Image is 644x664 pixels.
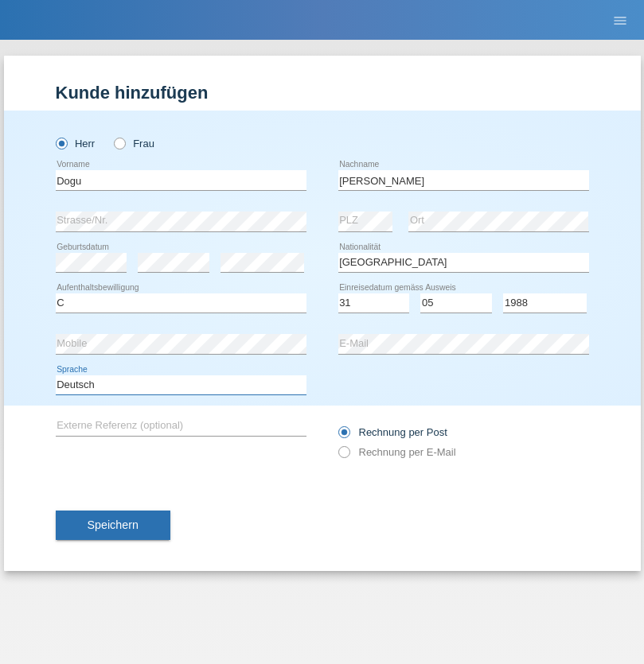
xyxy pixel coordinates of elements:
i: menu [612,13,628,29]
h1: Kunde hinzufügen [56,83,589,103]
input: Frau [114,138,124,148]
label: Rechnung per Post [338,426,447,438]
label: Rechnung per E-Mail [338,446,456,458]
span: Speichern [88,518,139,531]
label: Frau [114,138,154,149]
label: Herr [56,138,96,149]
input: Rechnung per E-Mail [338,446,349,466]
button: Speichern [56,511,170,541]
a: menu [604,15,636,25]
input: Herr [56,138,66,148]
input: Rechnung per Post [338,426,349,446]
